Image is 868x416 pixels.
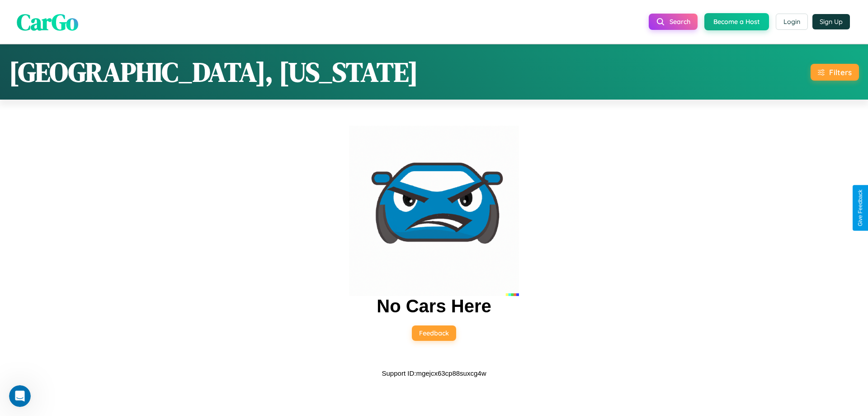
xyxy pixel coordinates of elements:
h1: [GEOGRAPHIC_DATA], [US_STATE] [9,53,418,91]
button: Search [649,14,698,30]
button: Login [776,14,808,30]
button: Feedback [412,325,456,341]
button: Filters [811,64,859,81]
span: Search [670,18,690,26]
div: Filters [829,67,852,77]
p: Support ID: mgejcx63cp88suxcg4w [382,367,486,379]
img: car [349,126,519,296]
span: CarGo [17,6,78,37]
h2: No Cars Here [377,296,491,316]
button: Become a Host [704,13,769,30]
button: Sign Up [812,14,850,29]
div: Give Feedback [857,190,863,226]
iframe: Intercom live chat [9,385,31,407]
